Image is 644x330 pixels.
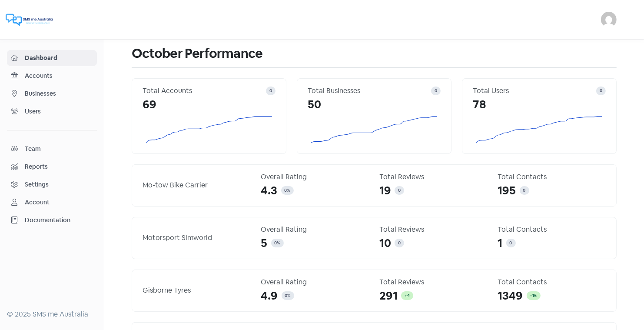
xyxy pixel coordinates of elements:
[261,224,369,235] div: Overall Rating
[25,216,93,225] span: Documentation
[498,224,606,235] div: Total Contacts
[498,287,523,304] span: 1349
[7,309,97,320] div: © 2025 SMS me Australia
[7,50,97,66] a: Dashboard
[25,144,93,153] span: Team
[7,159,97,175] a: Reports
[261,172,369,182] div: Overall Rating
[287,187,290,193] span: %
[498,235,503,252] span: 1
[379,235,391,252] span: 10
[379,287,398,304] span: 291
[7,103,97,120] a: Users
[435,88,437,93] span: 0
[25,162,93,171] span: Reports
[269,88,272,93] span: 0
[7,68,97,84] a: Accounts
[398,187,401,193] span: 0
[523,187,526,193] span: 0
[308,86,431,96] div: Total Businesses
[7,86,97,102] a: Businesses
[261,182,278,199] span: 4.3
[530,293,537,298] span: +16
[25,180,49,189] div: Settings
[379,182,391,199] span: 19
[277,240,280,246] span: %
[143,233,251,243] div: Motorsport Simworld
[498,277,606,287] div: Total Contacts
[379,172,488,182] div: Total Reviews
[25,107,93,116] span: Users
[7,177,97,193] a: Settings
[261,235,268,252] span: 5
[143,96,276,113] div: 69
[143,86,266,96] div: Total Accounts
[7,141,97,157] a: Team
[132,40,617,67] h1: October Performance
[261,287,278,304] span: 4.9
[601,12,617,27] img: User
[498,172,606,182] div: Total Contacts
[288,293,291,298] span: %
[600,88,602,93] span: 0
[25,89,93,98] span: Businesses
[261,277,369,287] div: Overall Rating
[7,194,97,210] a: Account
[143,285,251,296] div: Gisborne Tyres
[25,53,93,63] span: Dashboard
[379,224,488,235] div: Total Reviews
[473,86,596,96] div: Total Users
[25,71,93,80] span: Accounts
[473,96,606,113] div: 78
[7,212,97,228] a: Documentation
[285,293,288,298] span: 0
[143,180,251,190] div: Mo-tow Bike Carrier
[405,293,410,298] span: +4
[25,198,50,207] div: Account
[308,96,441,113] div: 50
[379,277,488,287] div: Total Reviews
[510,240,512,246] span: 0
[398,240,401,246] span: 0
[498,182,516,199] span: 195
[285,187,287,193] span: 0
[275,240,277,246] span: 0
